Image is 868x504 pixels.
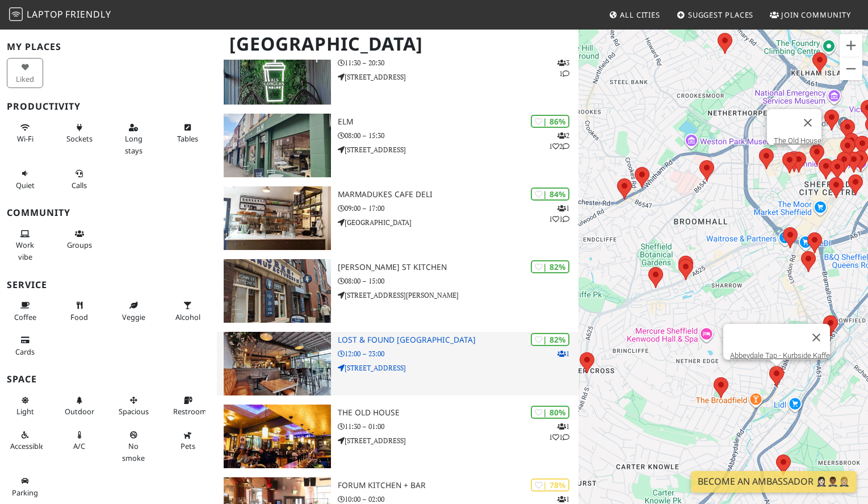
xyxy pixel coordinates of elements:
[774,136,821,145] a: The Old House
[7,118,43,148] button: Wi-Fi
[7,101,210,112] h3: Productivity
[557,348,569,359] p: 1
[688,10,754,20] span: Suggest Places
[338,263,579,272] h3: [PERSON_NAME] St Kitchen
[803,324,830,351] button: Close
[7,426,43,456] button: Accessible
[531,406,569,419] div: | 80%
[70,312,88,322] span: Food
[338,72,579,82] p: [STREET_ADDRESS]
[9,7,23,21] img: LaptopFriendly
[224,114,330,177] img: ELM
[730,351,830,360] a: Abbeydale Tap - Kurbside Kaffe
[620,10,660,20] span: All Cities
[7,374,210,385] h3: Space
[549,421,569,443] p: 1 1 1
[125,134,142,155] span: Long stays
[61,391,98,421] button: Outdoor
[61,426,98,456] button: A/C
[531,333,569,346] div: | 82%
[338,203,579,214] p: 09:00 – 17:00
[672,5,758,25] a: Suggest Places
[840,57,862,80] button: Zoom out
[338,276,579,286] p: 08:00 – 15:00
[781,10,851,20] span: Join Community
[531,478,569,491] div: | 78%
[840,34,862,57] button: Zoom in
[10,441,44,451] span: Accessible
[217,332,578,395] a: Lost & Found Sheffield | 82% 1 Lost & Found [GEOGRAPHIC_DATA] 12:00 – 23:00 [STREET_ADDRESS]
[224,332,330,395] img: Lost & Found Sheffield
[338,435,579,446] p: [STREET_ADDRESS]
[338,130,579,141] p: 08:00 – 15:30
[15,347,35,357] span: Credit cards
[177,134,198,144] span: Work-friendly tables
[170,426,206,456] button: Pets
[61,164,98,194] button: Calls
[119,406,149,416] span: Spacious
[224,259,330,323] img: John St Kitchen
[7,164,43,194] button: Quiet
[115,118,152,160] button: Long stays
[7,207,210,218] h3: Community
[338,144,579,155] p: [STREET_ADDRESS]
[549,203,569,224] p: 1 1 1
[224,405,330,468] img: The Old House
[338,421,579,432] p: 11:30 – 01:00
[115,426,152,467] button: No smoke
[181,441,195,451] span: Pet friendly
[170,391,206,421] button: Restroom
[61,296,98,326] button: Food
[65,406,94,416] span: Outdoor area
[115,391,152,421] button: Spacious
[531,188,569,201] div: | 84%
[531,115,569,128] div: | 86%
[338,117,579,127] h3: ELM
[338,348,579,359] p: 12:00 – 23:00
[7,280,210,290] h3: Service
[338,290,579,301] p: [STREET_ADDRESS][PERSON_NAME]
[122,441,145,463] span: Smoke free
[7,391,43,421] button: Light
[73,441,85,451] span: Air conditioned
[794,109,821,136] button: Close
[16,240,34,261] span: People working
[7,331,43,361] button: Cards
[170,296,206,326] button: Alcohol
[338,217,579,228] p: [GEOGRAPHIC_DATA]
[217,405,578,468] a: The Old House | 80% 111 The Old House 11:30 – 01:00 [STREET_ADDRESS]
[604,5,665,25] a: All Cities
[16,180,35,190] span: Quiet
[338,190,579,199] h3: Marmadukes Cafe Deli
[220,28,576,60] h1: [GEOGRAPHIC_DATA]
[27,8,64,20] span: Laptop
[170,118,206,148] button: Tables
[9,5,111,25] a: LaptopFriendly LaptopFriendly
[217,114,578,177] a: ELM | 86% 212 ELM 08:00 – 15:30 [STREET_ADDRESS]
[338,335,579,345] h3: Lost & Found [GEOGRAPHIC_DATA]
[338,481,579,490] h3: Forum Kitchen + Bar
[17,134,33,144] span: Stable Wi-Fi
[7,472,43,502] button: Parking
[14,312,36,322] span: Coffee
[531,260,569,273] div: | 82%
[7,41,210,52] h3: My Places
[61,224,98,255] button: Groups
[173,406,207,416] span: Restroom
[549,130,569,152] p: 2 1 2
[115,296,152,326] button: Veggie
[12,488,38,498] span: Parking
[224,186,330,250] img: Marmadukes Cafe Deli
[61,118,98,148] button: Sockets
[7,296,43,326] button: Coffee
[65,8,111,20] span: Friendly
[338,363,579,373] p: [STREET_ADDRESS]
[175,312,200,322] span: Alcohol
[72,180,87,190] span: Video/audio calls
[16,406,34,416] span: Natural light
[122,312,145,322] span: Veggie
[765,5,856,25] a: Join Community
[338,408,579,418] h3: The Old House
[7,224,43,266] button: Work vibe
[217,186,578,250] a: Marmadukes Cafe Deli | 84% 111 Marmadukes Cafe Deli 09:00 – 17:00 [GEOGRAPHIC_DATA]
